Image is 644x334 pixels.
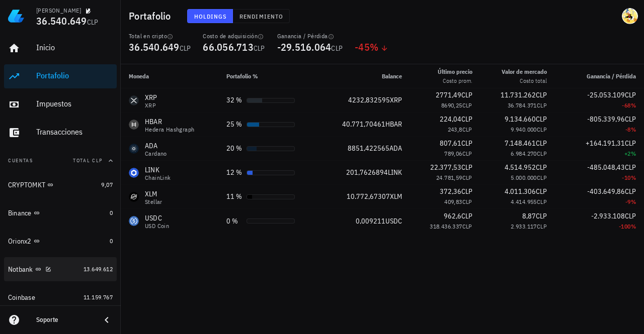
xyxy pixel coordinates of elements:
[625,163,636,172] span: CLP
[8,181,45,189] div: CRYPTOMKT
[502,76,547,85] div: Costo total
[502,67,547,76] div: Valor de mercado
[622,8,638,24] div: avatar
[129,120,139,130] div: HBAR-icon
[505,139,536,148] span: 7.148.461
[101,181,113,188] span: 9,07
[537,101,547,109] span: CLP
[563,100,636,110] div: -68
[505,163,536,172] span: 4.514.952
[563,173,636,183] div: -10
[348,144,389,153] span: 8851,422565
[511,126,537,133] span: 9.940.000
[385,216,402,226] span: USDC
[438,76,472,85] div: Costo prom.
[145,213,169,223] div: USDC
[129,95,139,105] div: XRP-icon
[587,163,625,172] span: -485.048,43
[444,150,462,157] span: 789,06
[389,144,402,153] span: ADA
[36,7,81,15] div: [PERSON_NAME]
[537,198,547,205] span: CLP
[348,95,390,104] span: 4232,832595
[4,257,117,281] a: Notbank 13.649.612
[226,143,243,154] div: 20 %
[145,199,163,205] div: Stellar
[110,237,113,245] span: 0
[587,72,636,80] span: Ganancia / Pérdida
[536,163,547,172] span: CLP
[625,115,636,124] span: CLP
[110,209,113,216] span: 0
[438,67,472,76] div: Último precio
[84,293,113,301] span: 11.159.767
[129,8,175,24] h1: Portafolio
[536,90,547,99] span: CLP
[73,157,103,164] span: Total CLP
[461,163,472,172] span: CLP
[508,101,537,109] span: 36.784.371
[87,18,99,27] span: CLP
[8,209,32,217] div: Binance
[563,149,636,159] div: +2
[8,237,32,246] div: Orionx2
[226,167,243,178] div: 12 %
[461,115,472,124] span: CLP
[145,151,167,157] div: Cardano
[537,222,547,230] span: CLP
[347,192,390,201] span: 10.772,67307
[8,8,24,24] img: LedgiFi
[355,42,388,52] div: -45
[444,211,461,220] span: 962,6
[4,229,117,253] a: Orionx2 0
[8,265,33,274] div: Notbank
[239,13,283,20] span: Rendimiento
[390,192,402,201] span: XLM
[511,150,537,157] span: 6.984.270
[537,174,547,181] span: CLP
[625,139,636,148] span: CLP
[4,201,117,225] a: Binance 0
[444,198,462,205] span: 409,83
[501,90,536,99] span: 11.731.262
[536,139,547,148] span: CLP
[36,99,113,108] div: Impuestos
[145,127,194,133] div: Hedera Hashgraph
[631,101,636,109] span: %
[36,43,113,52] div: Inicio
[555,64,644,88] th: Ganancia / Pérdida: Sin ordenar. Pulse para ordenar de forma ascendente.
[129,32,191,40] div: Total en cripto
[625,90,636,99] span: CLP
[4,64,117,88] a: Portafolio
[461,90,472,99] span: CLP
[226,119,243,130] div: 25 %
[84,265,113,273] span: 13.649.612
[462,101,472,109] span: CLP
[36,71,113,80] div: Portafolio
[319,64,411,88] th: Balance: Sin ordenar. Pulse para ordenar de forma ascendente.
[129,144,139,154] div: ADA-icon
[4,121,117,145] a: Transacciones
[254,44,265,53] span: CLP
[218,64,319,88] th: Portafolio %: Sin ordenar. Pulse para ordenar de forma ascendente.
[440,139,461,148] span: 807,61
[440,187,461,196] span: 372,36
[586,139,625,148] span: +164.191,31
[145,92,157,102] div: XRP
[4,92,117,117] a: Impuestos
[226,72,258,80] span: Portafolio %
[462,222,472,230] span: CLP
[587,90,625,99] span: -25.053.109
[145,165,171,175] div: LINK
[388,168,402,177] span: LINK
[36,316,93,324] div: Soporte
[129,192,139,202] div: XLM-icon
[121,64,218,88] th: Moneda
[203,40,254,54] span: 66.056.713
[522,211,536,220] span: 8,87
[436,174,462,181] span: 24.781,59
[129,72,149,80] span: Moneda
[36,127,113,137] div: Transacciones
[462,174,472,181] span: CLP
[587,187,625,196] span: -403.649,86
